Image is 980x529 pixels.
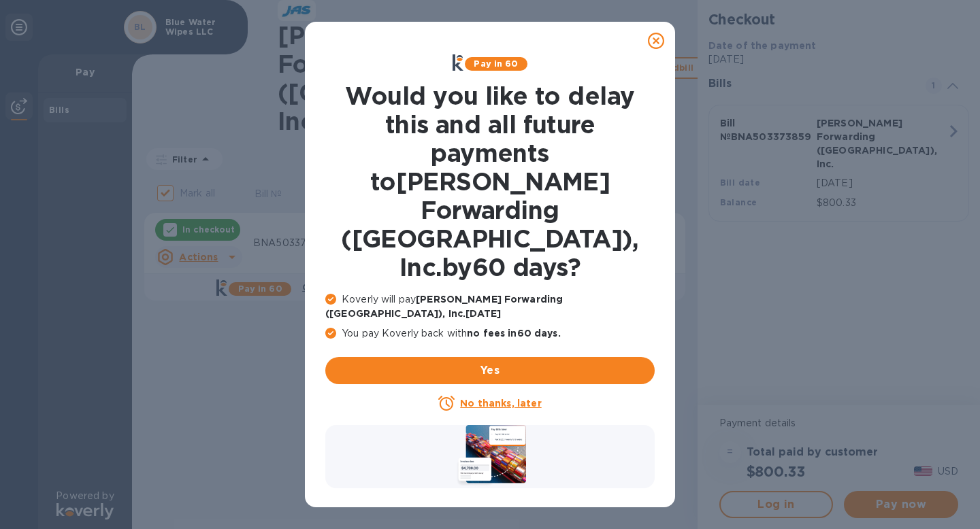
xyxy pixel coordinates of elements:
[474,58,518,69] b: Pay in 60
[325,294,563,319] b: [PERSON_NAME] Forwarding ([GEOGRAPHIC_DATA]), Inc. [DATE]
[467,328,560,339] b: no fees in 60 days .
[325,292,655,321] p: Koverly will pay
[325,326,655,341] p: You pay Koverly back with
[325,357,655,384] button: Yes
[336,362,644,379] span: Yes
[325,82,655,281] h1: Would you like to delay this and all future payments to [PERSON_NAME] Forwarding ([GEOGRAPHIC_DAT...
[460,398,541,409] u: No thanks, later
